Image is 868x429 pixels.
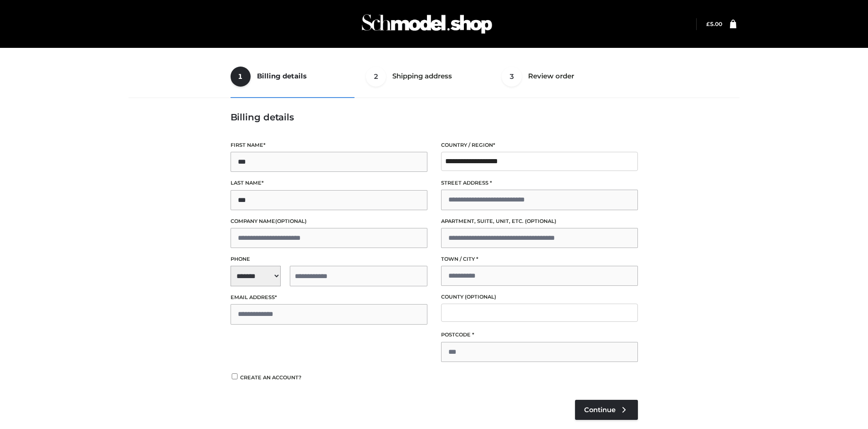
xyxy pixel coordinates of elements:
[275,218,307,224] span: (optional)
[441,255,638,264] label: Town / City
[359,6,495,42] img: Schmodel Admin 964
[441,293,638,301] label: County
[231,112,638,123] h3: Billing details
[584,406,616,414] span: Continue
[231,179,427,187] label: Last name
[441,331,638,339] label: Postcode
[231,373,239,379] input: Create an account?
[706,21,722,27] bdi: 5.00
[231,141,427,150] label: First name
[465,294,496,300] span: (optional)
[441,141,638,150] label: Country / Region
[441,179,638,187] label: Street address
[231,255,427,264] label: Phone
[525,218,556,224] span: (optional)
[575,400,638,420] a: Continue
[231,217,427,226] label: Company name
[240,374,302,381] span: Create an account?
[231,293,427,302] label: Email address
[706,21,722,27] a: £5.00
[441,217,638,226] label: Apartment, suite, unit, etc.
[706,21,710,27] span: £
